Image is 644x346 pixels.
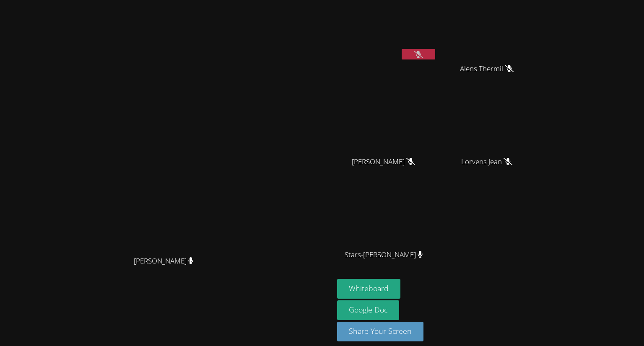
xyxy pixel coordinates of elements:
[460,63,514,75] span: Alens Thermil
[134,255,194,267] span: [PERSON_NAME]
[345,249,423,261] span: Stars-[PERSON_NAME]
[352,156,415,168] span: [PERSON_NAME]
[337,300,399,320] a: Google Doc
[337,279,400,299] button: Whiteboard
[461,156,512,168] span: Lorvens Jean
[337,322,423,341] button: Share Your Screen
